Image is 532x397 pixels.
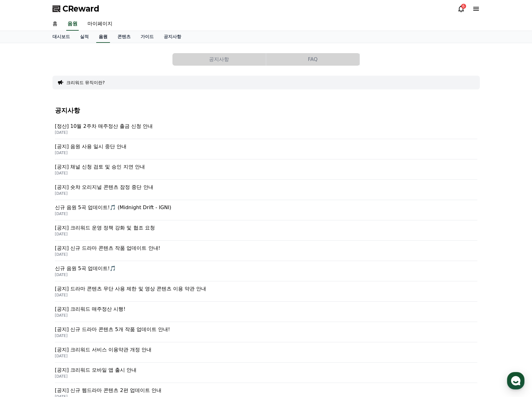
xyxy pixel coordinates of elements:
p: [DATE] [55,211,477,216]
p: [공지] 신규 드라마 콘텐츠 5개 작품 업데이트 안내! [55,326,477,333]
a: 홈 [2,198,41,214]
a: 대시보드 [47,31,75,43]
p: [DATE] [55,252,477,257]
p: [공지] 신규 드라마 콘텐츠 작품 업데이트 안내! [55,244,477,252]
p: 신규 음원 5곡 업데이트!🎵 [55,265,477,272]
a: [정산] 10월 2주차 매주정산 출금 신청 안내 [DATE] [55,119,477,139]
button: FAQ [266,53,360,66]
span: CReward [62,4,99,14]
p: [DATE] [55,293,477,298]
p: [DATE] [55,333,477,338]
a: [공지] 채널 신청 검토 및 승인 지연 안내 [DATE] [55,159,477,180]
a: [공지] 신규 드라마 콘텐츠 작품 업데이트 안내! [DATE] [55,241,477,261]
span: 홈 [20,208,23,213]
p: [공지] 크리워드 서비스 이용약관 개정 안내 [55,346,477,354]
p: [공지] 크리워드 운영 정책 강화 및 협조 요청 [55,224,477,232]
a: [공지] 신규 드라마 콘텐츠 5개 작품 업데이트 안내! [DATE] [55,322,477,342]
p: [DATE] [55,150,477,155]
p: [공지] 숏챠 오리지널 콘텐츠 잠정 중단 안내 [55,183,477,191]
div: 6 [461,4,466,9]
a: 음원 [66,18,79,31]
a: [공지] 숏챠 오리지널 콘텐츠 잠정 중단 안내 [DATE] [55,180,477,200]
p: [공지] 채널 신청 검토 및 승인 지연 안내 [55,163,477,171]
a: 콘텐츠 [112,31,136,43]
h4: 공지사항 [55,107,477,114]
p: [DATE] [55,232,477,237]
p: [DATE] [55,313,477,318]
p: [정산] 10월 2주차 매주정산 출금 신청 안내 [55,123,477,130]
a: [공지] 드라마 콘텐츠 무단 사용 제한 및 영상 콘텐츠 이용 약관 안내 [DATE] [55,281,477,302]
a: 가이드 [136,31,159,43]
a: 마이페이지 [82,18,117,31]
span: 대화 [57,208,65,213]
p: [DATE] [55,130,477,135]
a: 음원 [96,31,110,43]
button: 공지사항 [172,53,266,66]
a: [공지] 크리워드 매주정산 시행! [DATE] [55,302,477,322]
p: [DATE] [55,171,477,176]
a: 신규 음원 5곡 업데이트!🎵 (Midnight Drift - IGNI) [DATE] [55,200,477,220]
p: [DATE] [55,272,477,277]
a: [공지] 크리워드 모바일 앱 출시 안내 [DATE] [55,363,477,383]
p: [공지] 신규 웹드라마 콘텐츠 2편 업데이트 안내 [55,387,477,394]
a: [공지] 크리워드 서비스 이용약관 개정 안내 [DATE] [55,342,477,363]
p: [DATE] [55,374,477,379]
a: FAQ [266,53,360,66]
span: 설정 [97,208,104,213]
a: 공지사항 [172,53,266,66]
a: 실적 [75,31,94,43]
p: [공지] 드라마 콘텐츠 무단 사용 제한 및 영상 콘텐츠 이용 약관 안내 [55,285,477,293]
a: 공지사항 [159,31,186,43]
a: 설정 [81,198,120,214]
a: 6 [457,5,465,13]
p: [공지] 음원 사용 일시 중단 안내 [55,143,477,150]
p: [공지] 크리워드 매주정산 시행! [55,305,477,313]
button: 크리워드 뮤직이란? [66,79,105,86]
p: [공지] 크리워드 모바일 앱 출시 안내 [55,366,477,374]
a: 대화 [41,198,81,214]
a: 신규 음원 5곡 업데이트!🎵 [DATE] [55,261,477,281]
a: [공지] 크리워드 운영 정책 강화 및 협조 요청 [DATE] [55,220,477,241]
a: [공지] 음원 사용 일시 중단 안내 [DATE] [55,139,477,159]
a: 홈 [47,18,62,31]
p: [DATE] [55,191,477,196]
a: CReward [52,4,99,14]
p: 신규 음원 5곡 업데이트!🎵 (Midnight Drift - IGNI) [55,204,477,211]
p: [DATE] [55,354,477,359]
